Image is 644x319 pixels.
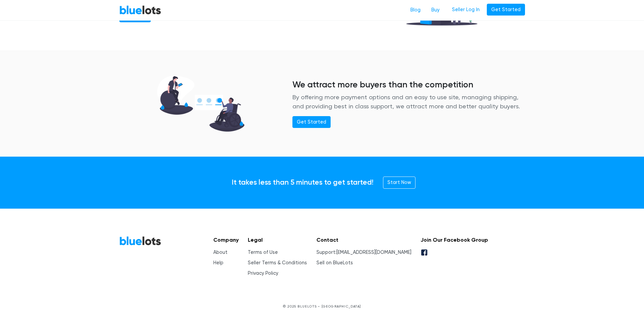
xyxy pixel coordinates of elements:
[213,237,239,243] h5: Company
[119,304,525,309] p: © 2025 BLUELOTS • [GEOGRAPHIC_DATA]
[119,5,161,15] a: BlueLots
[292,116,331,128] a: Get Started
[292,79,525,89] h3: We attract more buyers than the competition
[316,237,411,243] h5: Contact
[292,92,525,111] p: By offering more payment options and an easy to use site, managing shipping, and providing best i...
[405,4,426,17] a: Blog
[248,260,307,266] a: Seller Terms & Conditions
[487,4,525,16] a: Get Started
[248,270,278,276] a: Privacy Policy
[213,260,223,266] a: Help
[316,249,411,256] li: Support:
[316,260,353,266] a: Sell on BlueLots
[426,4,445,17] a: Buy
[119,236,161,246] a: BlueLots
[148,70,253,137] img: managed_support-386c15411df94918de98056523380e584c29b605ce1dde1c92bb3e90690d2b3d.png
[213,249,228,255] a: About
[448,4,484,16] a: Seller Log In
[232,178,374,187] h4: It takes less than 5 minutes to get started!
[421,237,488,243] h5: Join Our Facebook Group
[383,177,415,189] a: Start Now
[248,249,278,255] a: Terms of Use
[248,237,307,243] h5: Legal
[336,249,411,255] a: [EMAIL_ADDRESS][DOMAIN_NAME]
